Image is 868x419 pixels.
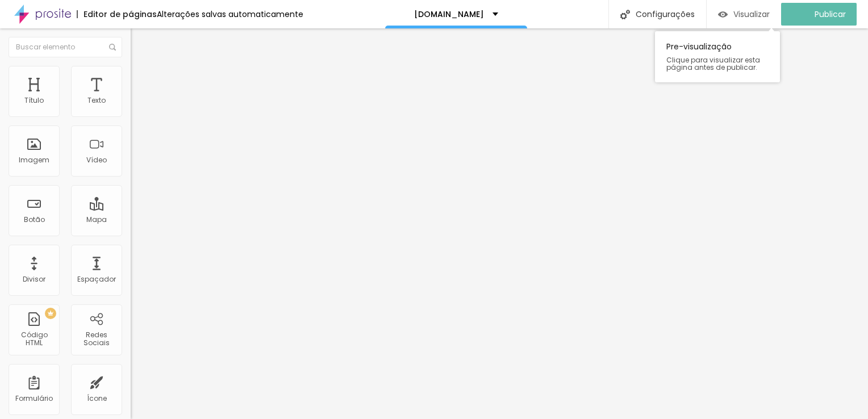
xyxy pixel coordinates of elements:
iframe: Editor [131,28,868,419]
div: Ícone [87,395,107,403]
div: Texto [87,97,106,104]
div: Redes Sociais [74,331,119,347]
button: Visualizar [707,3,781,26]
div: Formulário [15,395,53,403]
div: Pre-visualização [655,31,780,82]
div: Botão [24,216,45,224]
div: Vídeo [86,156,107,164]
div: Título [24,97,44,104]
div: Alterações salvas automaticamente [157,10,303,18]
div: Código HTML [11,331,56,347]
button: Publicar [781,3,857,26]
img: Icone [620,10,630,19]
span: Clique para visualizar esta página antes de publicar. [666,56,769,71]
div: Editor de páginas [77,10,157,18]
span: Publicar [815,10,846,19]
img: Icone [109,44,116,51]
span: Visualizar [733,10,770,19]
div: Imagem [19,156,49,164]
div: Mapa [86,216,107,224]
input: Buscar elemento [9,37,122,57]
div: Divisor [23,275,45,283]
p: [DOMAIN_NAME] [414,10,484,18]
div: Espaçador [77,275,116,283]
img: view-1.svg [718,10,728,19]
